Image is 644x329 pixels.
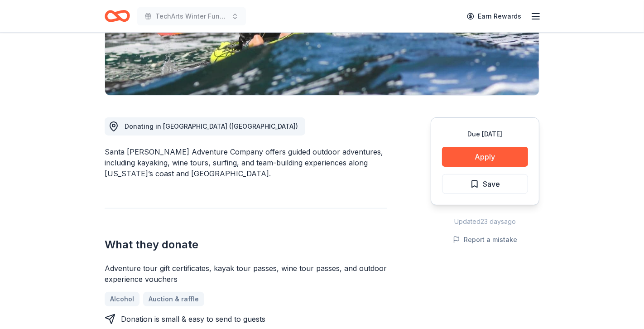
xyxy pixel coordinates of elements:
button: Apply [442,147,528,167]
span: TechArts Winter Fundraiser [155,11,228,22]
span: Save [483,178,500,190]
button: TechArts Winter Fundraiser [137,7,246,25]
button: Save [442,174,528,194]
a: Alcohol [105,292,139,306]
a: Auction & raffle [143,292,204,306]
span: Donating in [GEOGRAPHIC_DATA] ([GEOGRAPHIC_DATA]) [125,122,298,130]
h2: What they donate [105,237,387,252]
div: Donation is small & easy to send to guests [121,314,265,324]
div: Adventure tour gift certificates, kayak tour passes, wine tour passes, and outdoor experience vou... [105,263,387,285]
div: Updated 23 days ago [431,216,539,227]
div: Santa [PERSON_NAME] Adventure Company offers guided outdoor adventures, including kayaking, wine ... [105,146,387,179]
button: Report a mistake [453,234,517,245]
a: Earn Rewards [461,8,527,24]
a: Home [105,5,130,27]
div: Due [DATE] [442,129,528,140]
